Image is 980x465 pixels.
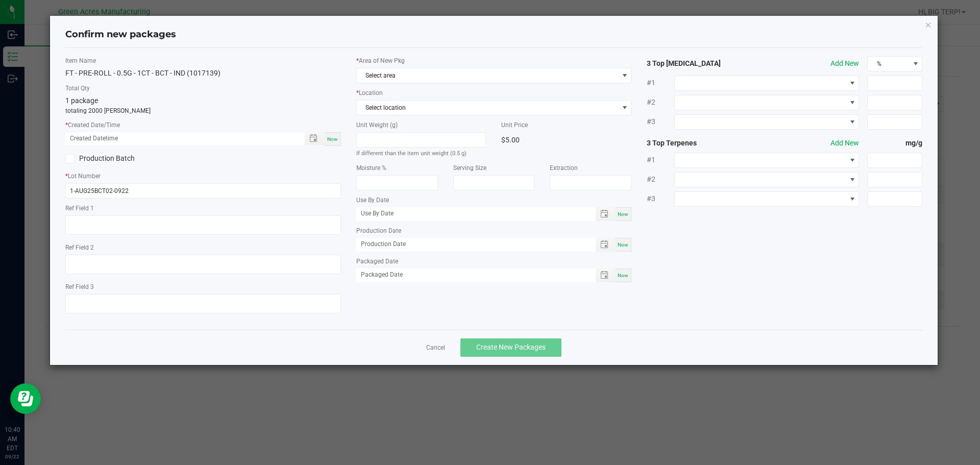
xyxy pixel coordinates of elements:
label: Packaged Date [356,257,632,266]
p: totaling 2000 [PERSON_NAME] [65,106,341,115]
label: Area of New Pkg [356,56,632,65]
span: Toggle popup [596,238,616,252]
span: Now [618,211,628,217]
input: Use By Date [356,207,585,220]
span: Toggle popup [305,132,325,145]
span: #1 [647,155,674,165]
label: Use By Date [356,195,632,205]
span: Now [618,273,628,278]
span: Select area [357,68,619,83]
label: Extraction [550,163,631,173]
label: Moisture % [356,163,438,173]
label: Production Date [356,226,632,235]
label: Production Batch [65,153,195,164]
label: Created Date/Time [65,120,341,130]
strong: 3 Top Terpenes [647,138,757,149]
span: NO DATA FOUND [356,100,632,115]
span: Toggle popup [596,268,616,282]
label: Item Name [65,56,341,65]
span: % [868,57,909,71]
div: FT - PRE-ROLL - 0.5G - 1CT - BCT - IND (1017139) [65,68,341,79]
span: #3 [647,116,674,127]
input: Created Datetime [65,132,294,145]
h4: Confirm new packages [65,28,923,41]
label: Location [356,88,632,97]
strong: mg/g [867,138,922,149]
button: Create New Packages [460,338,561,357]
label: Lot Number [65,172,341,181]
span: 1 package [65,96,98,105]
a: Cancel [426,344,445,352]
label: Unit Weight (g) [356,120,486,130]
span: #3 [647,193,674,204]
label: Ref Field 1 [65,204,341,213]
span: Select location [357,101,619,115]
span: Toggle popup [596,207,616,221]
label: Unit Price [501,120,631,130]
label: Ref Field 2 [65,243,341,252]
small: If different than the item unit weight (0.5 g) [356,150,467,157]
span: #1 [647,78,674,88]
input: Production Date [356,238,585,251]
label: Total Qty [65,84,341,93]
span: Create New Packages [476,343,546,351]
span: #2 [647,97,674,108]
strong: 3 Top [MEDICAL_DATA] [647,58,757,69]
iframe: Resource center [10,383,41,414]
label: Ref Field 3 [65,282,341,291]
div: $5.00 [501,132,631,148]
span: Now [327,136,338,142]
label: Serving Size [453,163,535,173]
span: Now [618,242,628,248]
input: Packaged Date [356,268,585,281]
button: Add New [830,58,859,69]
button: Add New [830,138,859,149]
span: #2 [647,174,674,185]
